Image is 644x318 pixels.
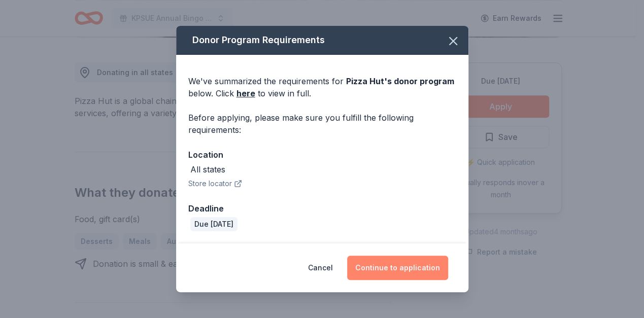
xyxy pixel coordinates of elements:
[308,256,333,280] button: Cancel
[188,112,456,136] div: Before applying, please make sure you fulfill the following requirements:
[347,256,448,280] button: Continue to application
[190,217,238,231] div: Due [DATE]
[190,163,225,175] div: All states
[236,87,255,99] a: here
[188,148,456,161] div: Location
[188,178,242,190] button: Store locator
[188,75,456,99] div: We've summarized the requirements for below. Click to view in full.
[346,76,454,86] span: Pizza Hut 's donor program
[188,202,456,215] div: Deadline
[176,26,468,55] div: Donor Program Requirements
